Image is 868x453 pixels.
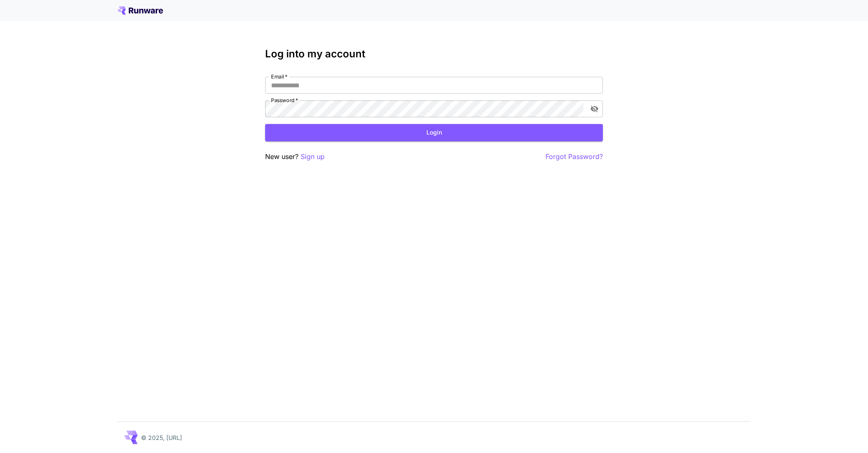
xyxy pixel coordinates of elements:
[265,48,603,60] h3: Log into my account
[265,151,325,162] p: New user?
[265,124,603,141] button: Login
[141,433,182,442] p: © 2025, [URL]
[545,151,603,162] button: Forgot Password?
[587,101,602,116] button: toggle password visibility
[301,151,325,162] button: Sign up
[271,97,298,104] label: Password
[271,73,288,80] label: Email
